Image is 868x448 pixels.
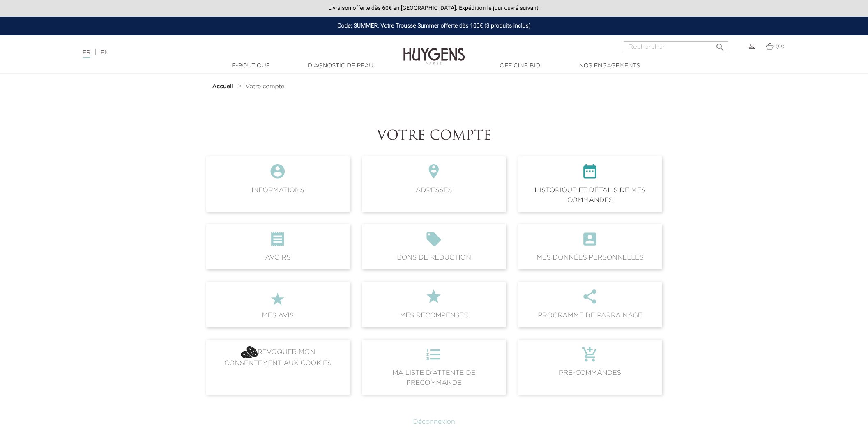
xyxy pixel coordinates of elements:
span: Pré-commandes [518,340,662,395]
a: Nos engagements [569,62,651,70]
span: Avoirs [206,224,350,269]
i:  [368,288,499,310]
a: account_boxMes données personnelles [512,224,668,269]
i: add_shopping_cart [525,346,655,368]
a: EN [101,50,109,55]
i:  [715,40,725,50]
a: format_list_numberedMa liste d'attente de précommande [356,340,512,395]
a: Déconnexion [413,419,455,425]
i:  [525,163,655,185]
span: Programme de parrainage [518,282,662,327]
span: Bons de réduction [362,224,506,269]
span: Révoquer mon consentement aux cookies [206,340,350,395]
h1: Votre compte [206,129,662,144]
a: Avoirs [200,224,356,269]
a: Mes récompenses [356,282,512,327]
a: Révoquer mon consentement aux cookies [200,340,356,395]
a: Officine Bio [479,62,561,70]
img: account_button_icon_17.png [241,346,258,358]
i:  [368,231,499,253]
i: ★ [213,288,343,310]
span: Adresses [362,156,506,211]
a: Bons de réduction [356,224,512,269]
a: Accueil [212,83,235,90]
i: format_list_numbered [368,346,499,368]
a: add_shopping_cartPré-commandes [512,340,668,395]
i:  [213,163,343,185]
strong: Accueil [212,84,234,90]
img: Huygens [403,34,465,66]
span: Informations [206,156,350,211]
i:  [213,231,343,253]
a: Diagnostic de peau [299,62,382,70]
i: account_box [525,231,655,253]
a: Votre compte [246,83,285,90]
a: FR [83,50,90,58]
div: | [78,48,355,57]
span: Mes données personnelles [518,224,662,269]
a: Historique et détails de mes commandes [512,156,668,211]
span: (0) [776,44,785,49]
span: Mes récompenses [362,282,506,327]
span: Votre compte [246,84,285,90]
a: Adresses [356,156,512,211]
span: Historique et détails de mes commandes [518,156,662,211]
a: ★Mes avis [200,282,356,327]
button:  [713,39,728,50]
i:  [368,163,499,185]
i:  [525,288,655,310]
input: Rechercher [624,41,728,52]
span: Mes avis [206,282,350,327]
a: Programme de parrainage [512,282,668,327]
a: Informations [200,156,356,211]
a: E-Boutique [210,62,292,70]
span: Ma liste d'attente de précommande [362,340,506,395]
